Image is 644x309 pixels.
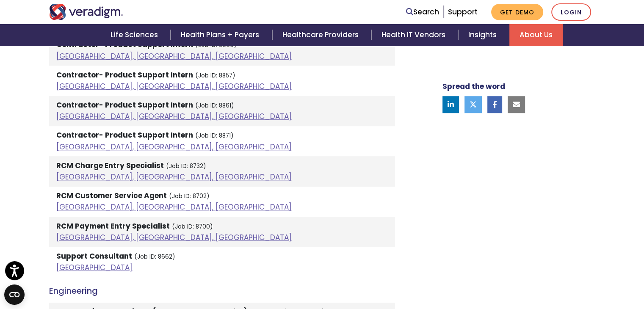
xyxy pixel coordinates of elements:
a: [GEOGRAPHIC_DATA], [GEOGRAPHIC_DATA], [GEOGRAPHIC_DATA] [56,172,292,182]
a: Life Sciences [100,24,171,46]
img: Veradigm logo [49,4,123,20]
a: Healthcare Providers [272,24,371,46]
a: [GEOGRAPHIC_DATA] [56,262,133,273]
small: (Job ID: 8857) [195,72,235,80]
a: [GEOGRAPHIC_DATA], [GEOGRAPHIC_DATA], [GEOGRAPHIC_DATA] [56,111,292,121]
strong: RCM Charge Entry Specialist [56,160,164,171]
a: Support [448,7,478,17]
strong: Support Consultant [56,251,132,261]
a: [GEOGRAPHIC_DATA], [GEOGRAPHIC_DATA], [GEOGRAPHIC_DATA] [56,202,292,212]
a: Get Demo [491,4,543,20]
small: (Job ID: 8702) [169,192,210,200]
a: Health IT Vendors [371,24,458,46]
a: Health Plans + Payers [171,24,272,46]
strong: RCM Payment Entry Specialist [56,221,170,231]
a: About Us [509,24,563,46]
strong: Contractor- Product Support Intern [56,70,193,80]
small: (Job ID: 8871) [195,132,234,140]
a: Search [406,6,439,18]
small: (Job ID: 8732) [166,162,206,170]
strong: Contractor- Product Support Intern [56,100,193,110]
a: Login [551,3,591,21]
h4: Engineering [49,286,395,296]
strong: RCM Customer Service Agent [56,190,167,201]
a: [GEOGRAPHIC_DATA], [GEOGRAPHIC_DATA], [GEOGRAPHIC_DATA] [56,232,292,243]
small: (Job ID: 8861) [195,102,234,110]
small: (Job ID: 8700) [172,223,213,231]
strong: Spread the word [442,81,505,91]
small: (Job ID: 8662) [134,253,175,261]
a: [GEOGRAPHIC_DATA], [GEOGRAPHIC_DATA], [GEOGRAPHIC_DATA] [56,81,292,91]
strong: Contractor- Product Support Intern [56,130,193,140]
a: [GEOGRAPHIC_DATA], [GEOGRAPHIC_DATA], [GEOGRAPHIC_DATA] [56,142,292,152]
a: Insights [458,24,509,46]
button: Open CMP widget [4,284,25,305]
a: [GEOGRAPHIC_DATA], [GEOGRAPHIC_DATA], [GEOGRAPHIC_DATA] [56,51,292,61]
